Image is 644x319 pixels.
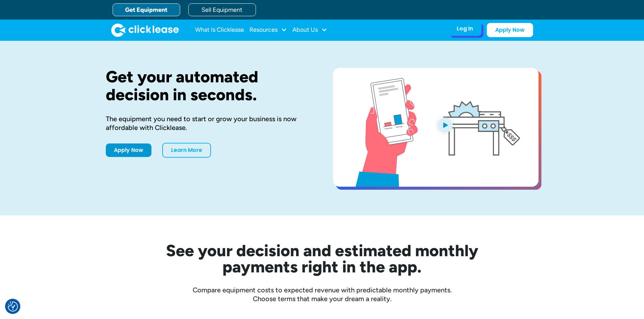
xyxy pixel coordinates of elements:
a: Learn More [162,143,211,158]
a: Apply Now [487,23,533,37]
div: Log In [457,25,473,32]
button: Consent Preferences [8,301,18,312]
h1: Get your automated decision in seconds. [106,68,311,104]
div: About Us [292,23,327,37]
img: Blue play button logo on a light blue circular background [436,115,454,134]
h2: See your decision and estimated monthly payments right in the app. [133,242,511,275]
a: Get Equipment [113,3,180,16]
div: Resources [249,23,287,37]
a: home [111,23,179,37]
a: Apply Now [106,143,151,157]
a: Sell Equipment [188,3,256,16]
a: open lightbox [333,68,539,187]
div: The equipment you need to start or grow your business is now affordable with Clicklease. [106,114,311,132]
div: Compare equipment costs to expected revenue with predictable monthly payments. Choose terms that ... [106,286,539,303]
img: Clicklease logo [111,23,179,37]
a: What Is Clicklease [195,23,244,37]
img: Revisit consent button [8,301,18,312]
